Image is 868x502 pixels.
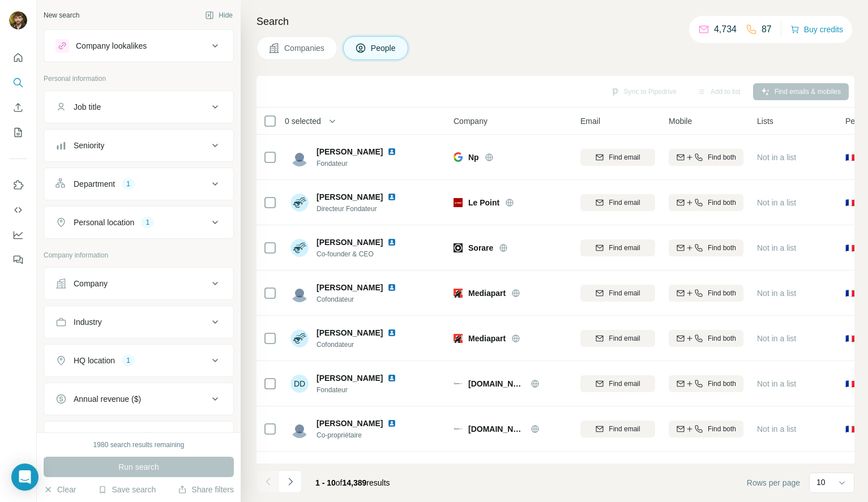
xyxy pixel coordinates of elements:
[141,217,154,228] div: 1
[74,355,115,366] div: HQ location
[317,191,383,203] span: [PERSON_NAME]
[343,478,367,487] span: 14,389
[44,250,234,260] p: Company information
[609,152,640,162] span: Find email
[757,334,796,343] span: Not in a list
[9,72,27,93] button: Search
[315,478,336,487] span: 1 - 10
[11,464,39,491] div: Open Intercom Messenger
[387,374,396,383] img: LinkedIn logo
[387,419,396,428] img: LinkedIn logo
[454,243,463,252] img: Logo of Sorare
[747,477,800,488] span: Rows per page
[317,327,383,338] span: [PERSON_NAME]
[454,115,488,127] span: Company
[256,14,854,29] h4: Search
[468,423,525,435] span: [DOMAIN_NAME]
[74,432,134,443] div: Employees (size)
[317,418,383,429] span: [PERSON_NAME]
[387,147,396,156] img: LinkedIn logo
[845,378,855,389] span: 🇫🇷
[290,375,309,393] div: DD
[317,237,383,248] span: [PERSON_NAME]
[317,294,410,304] span: Cofondateur
[76,40,147,52] div: Company lookalikes
[580,330,655,347] button: Find email
[387,328,396,337] img: LinkedIn logo
[845,288,855,299] span: 🇫🇷
[74,140,104,151] div: Seniority
[580,285,655,302] button: Find email
[454,289,463,298] img: Logo of Mediapart
[44,270,233,297] button: Company
[714,23,737,36] p: 4,734
[609,379,640,389] span: Find email
[387,464,396,473] img: LinkedIn logo
[44,347,233,374] button: HQ location1
[387,283,396,292] img: LinkedIn logo
[757,243,796,252] span: Not in a list
[290,420,309,438] img: Avatar
[44,93,233,121] button: Job title
[44,385,233,413] button: Annual revenue ($)
[580,239,655,256] button: Find email
[336,478,343,487] span: of
[669,115,692,127] span: Mobile
[44,308,233,336] button: Industry
[580,194,655,211] button: Find email
[317,146,383,157] span: [PERSON_NAME]
[371,42,397,54] span: People
[317,158,410,169] span: Fondateur
[9,122,27,143] button: My lists
[708,288,736,298] span: Find both
[762,23,772,36] p: 87
[757,289,796,298] span: Not in a list
[44,10,79,20] div: New search
[74,278,108,289] div: Company
[9,200,27,220] button: Use Surfe API
[468,378,525,389] span: [DOMAIN_NAME]
[9,48,27,68] button: Quick start
[609,424,640,434] span: Find email
[454,379,463,388] img: Logo of planet.fr
[757,424,796,434] span: Not in a list
[708,243,736,253] span: Find both
[468,242,493,254] span: Sorare
[387,192,396,201] img: LinkedIn logo
[845,333,855,344] span: 🇫🇷
[178,484,234,495] button: Share filters
[290,148,309,166] img: Avatar
[757,115,773,127] span: Lists
[44,74,234,84] p: Personal information
[609,243,640,253] span: Find email
[669,375,743,392] button: Find both
[845,242,855,254] span: 🇫🇷
[285,115,321,127] span: 0 selected
[9,250,27,270] button: Feedback
[454,198,463,207] img: Logo of Le Point
[708,198,736,208] span: Find both
[315,478,390,487] span: results
[122,355,135,366] div: 1
[468,152,479,163] span: Np
[580,115,600,127] span: Email
[468,197,499,208] span: Le Point
[9,97,27,118] button: Enrich CSV
[317,282,383,293] span: [PERSON_NAME]
[669,239,743,256] button: Find both
[669,149,743,166] button: Find both
[845,423,855,435] span: 🇫🇷
[44,32,233,59] button: Company lookalikes
[580,149,655,166] button: Find email
[816,477,826,488] p: 10
[44,424,233,451] button: Employees (size)2
[580,375,655,392] button: Find email
[290,194,309,212] img: Avatar
[757,153,796,162] span: Not in a list
[44,170,233,198] button: Department1
[609,288,640,298] span: Find email
[317,204,410,214] span: Directeur Fondateur
[790,22,843,37] button: Buy credits
[74,178,115,190] div: Department
[580,421,655,437] button: Find email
